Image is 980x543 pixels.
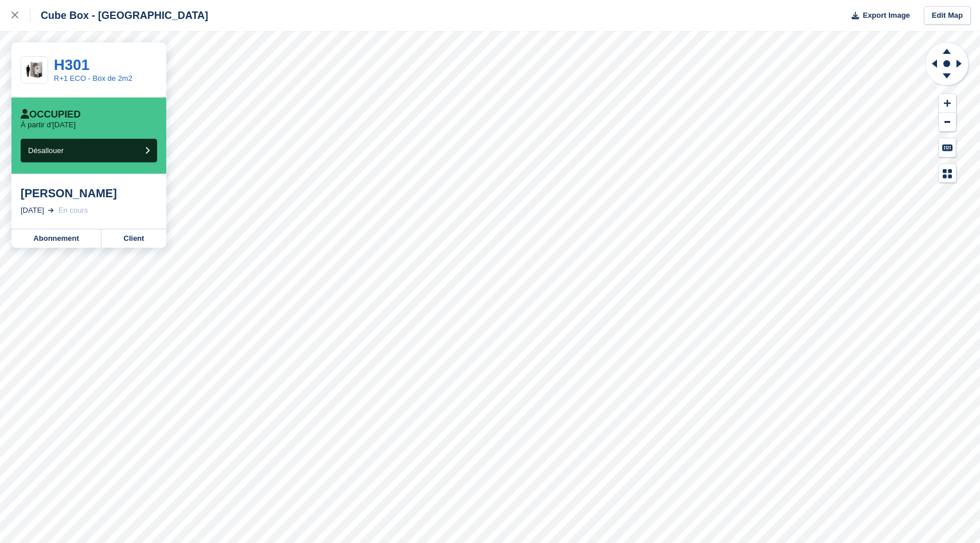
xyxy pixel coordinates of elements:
p: À partir d'[DATE] [21,120,76,130]
div: Occupied [21,109,81,120]
button: Désallouer [21,139,157,162]
button: Export Image [845,6,910,25]
div: En cours [58,205,88,216]
div: [PERSON_NAME] [21,186,157,200]
button: Keyboard Shortcuts [939,138,956,157]
a: H301 [54,56,89,73]
a: R+1 ECO - Box de 2m2 [54,74,132,83]
span: Export Image [863,10,910,21]
span: Désallouer [28,146,64,155]
a: Abonnement [11,229,101,248]
a: Client [101,229,166,248]
div: Cube Box - [GEOGRAPHIC_DATA] [30,9,208,22]
img: 20-sqft-unit.jpg [21,60,48,80]
button: Zoom Out [939,113,956,132]
button: Map Legend [939,164,956,183]
div: [DATE] [21,205,44,216]
a: Edit Map [924,6,971,25]
img: arrow-right-light-icn-cde0832a797a2874e46488d9cf13f60e5c3a73dbe684e267c42b8395dfbc2abf.svg [48,208,54,213]
button: Zoom In [939,94,956,113]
